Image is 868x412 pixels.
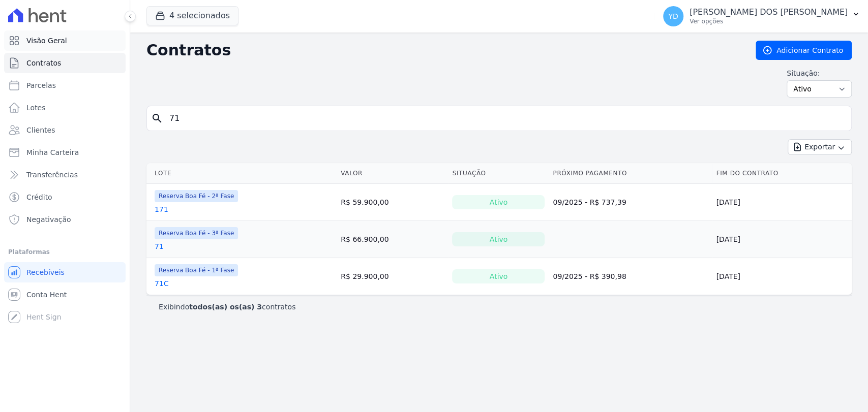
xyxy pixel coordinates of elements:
[26,58,61,68] span: Contratos
[163,108,847,129] input: Buscar por nome do lote
[337,221,448,258] td: R$ 66.900,00
[155,264,238,276] span: Reserva Boa Fé - 1ª Fase
[337,184,448,221] td: R$ 59.900,00
[189,303,262,311] b: todos(as) os(as) 3
[4,142,126,163] a: Minha Carteira
[26,214,71,225] span: Negativação
[690,7,848,17] p: [PERSON_NAME] DOS [PERSON_NAME]
[26,103,46,113] span: Lotes
[549,163,712,184] th: Próximo Pagamento
[146,6,238,25] button: 4 selecionados
[787,68,852,78] label: Situação:
[553,198,626,206] a: 09/2025 - R$ 737,39
[8,246,122,258] div: Plataformas
[4,30,126,51] a: Visão Geral
[4,284,126,305] a: Conta Hent
[26,147,79,157] span: Minha Carteira
[146,41,739,59] h2: Contratos
[448,163,549,184] th: Situação
[4,262,126,282] a: Recebíveis
[4,187,126,207] a: Crédito
[4,53,126,73] a: Contratos
[159,302,295,312] p: Exibindo contratos
[712,221,852,258] td: [DATE]
[4,98,126,118] a: Lotes
[553,272,626,280] a: 09/2025 - R$ 390,98
[146,163,337,184] th: Lote
[452,269,545,283] div: Ativo
[155,204,168,214] a: 171
[712,163,852,184] th: Fim do Contrato
[4,165,126,185] a: Transferências
[690,17,848,25] p: Ver opções
[452,232,545,246] div: Ativo
[4,209,126,230] a: Negativação
[155,227,238,239] span: Reserva Boa Fé - 3ª Fase
[788,139,852,155] button: Exportar
[655,2,868,30] button: YD [PERSON_NAME] DOS [PERSON_NAME] Ver opções
[712,258,852,295] td: [DATE]
[26,36,67,46] span: Visão Geral
[452,195,545,209] div: Ativo
[26,192,52,202] span: Crédito
[151,112,163,124] i: search
[668,13,678,20] span: YD
[26,80,56,90] span: Parcelas
[4,120,126,140] a: Clientes
[337,163,448,184] th: Valor
[26,125,55,135] span: Clientes
[26,267,65,277] span: Recebíveis
[155,241,164,251] a: 71
[4,75,126,96] a: Parcelas
[337,258,448,295] td: R$ 29.900,00
[155,190,238,202] span: Reserva Boa Fé - 2ª Fase
[712,184,852,221] td: [DATE]
[26,290,67,300] span: Conta Hent
[155,278,169,289] a: 71C
[26,170,78,180] span: Transferências
[756,41,852,60] a: Adicionar Contrato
